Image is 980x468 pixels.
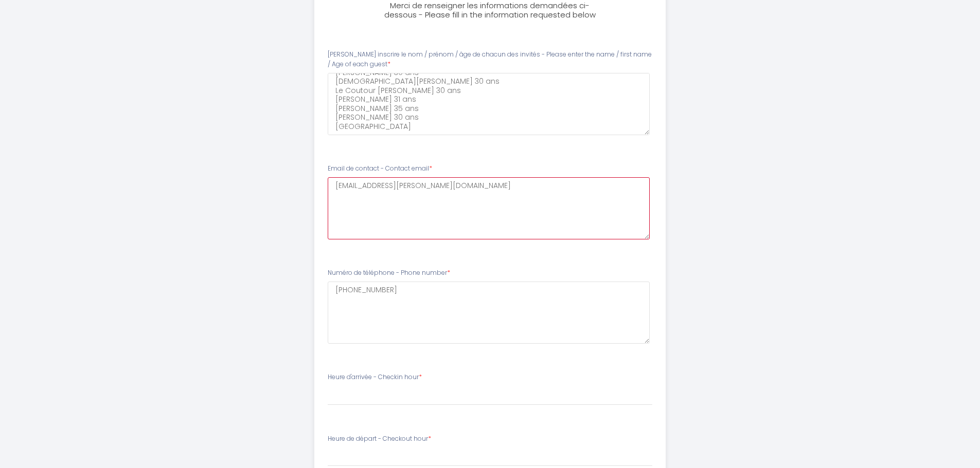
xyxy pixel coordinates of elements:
h3: Merci de renseigner les informations demandées ci-dessous - Please fill in the information reques... [376,1,604,20]
label: Heure de départ - Checkout hour [328,434,431,444]
label: Numéro de téléphone - Phone number [328,268,450,278]
label: [PERSON_NAME] inscrire le nom / prénom / âge de chacun des invités - Please enter the name / firs... [328,50,652,69]
label: Heure d'arrivée - Checkin hour [328,372,422,382]
label: Email de contact - Contact email [328,164,432,174]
